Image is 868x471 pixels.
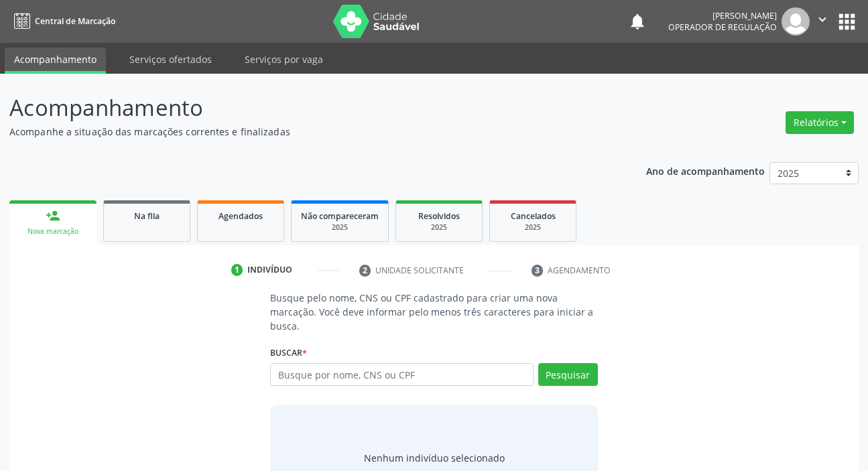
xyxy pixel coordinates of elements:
div: Nenhum indivíduo selecionado [364,451,505,465]
span: Na fila [134,210,160,222]
img: img [782,7,810,36]
span: Não compareceram [301,210,379,222]
label: Buscar [270,342,307,363]
button: Relatórios [786,111,854,134]
button: apps [835,10,859,33]
a: Acompanhamento [5,48,106,74]
p: Acompanhamento [9,91,604,125]
div: Nova marcação [19,226,87,237]
i:  [815,12,830,27]
div: 2025 [301,222,379,232]
span: Agendados [219,210,263,222]
button: notifications [628,12,647,31]
a: Serviços ofertados [120,48,221,71]
div: 2025 [406,222,473,232]
button: Pesquisar [538,363,598,386]
p: Ano de acompanhamento [646,162,765,179]
input: Busque por nome, CNS ou CPF [270,363,533,386]
span: Operador de regulação [668,21,777,33]
a: Serviços por vaga [235,48,332,71]
a: Central de Marcação [9,10,115,32]
div: person_add [46,208,60,223]
span: Central de Marcação [35,15,115,27]
div: Indivíduo [247,264,292,276]
div: 1 [231,264,243,276]
p: Acompanhe a situação das marcações correntes e finalizadas [9,125,604,139]
span: Resolvidos [418,210,460,222]
div: [PERSON_NAME] [668,10,777,21]
p: Busque pelo nome, CNS ou CPF cadastrado para criar uma nova marcação. Você deve informar pelo men... [270,291,597,333]
div: 2025 [499,222,566,232]
span: Cancelados [511,210,556,222]
button:  [810,7,835,36]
